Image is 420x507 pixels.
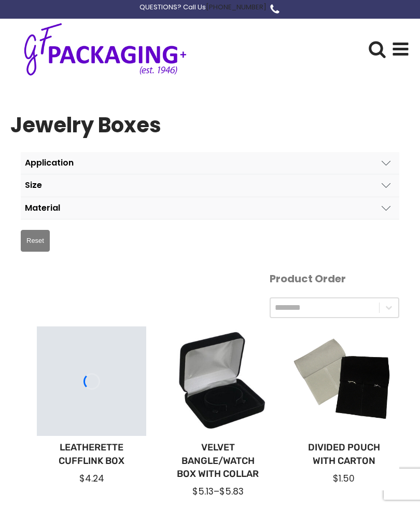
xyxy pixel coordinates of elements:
span: $5.13 [192,485,214,498]
h1: Jewelry Boxes [10,108,161,142]
div: $4.24 [45,472,138,485]
a: [PHONE_NUMBER] [206,2,267,12]
div: Application [25,158,74,168]
a: Leatherette Cufflink Box [45,441,138,467]
div: $1.50 [298,472,390,485]
img: GF Packaging + - Established 1946 [10,21,200,77]
div: – [171,485,264,498]
button: Size [21,174,399,197]
span: $5.83 [219,485,244,498]
div: Material [25,203,60,213]
div: Size [25,181,42,190]
div: QUESTIONS? Call Us [139,2,267,13]
a: Divided Pouch with Carton [298,441,390,467]
button: Application [21,152,399,174]
button: Material [21,197,399,220]
a: Velvet Bangle/Watch Box with Collar [171,441,264,481]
